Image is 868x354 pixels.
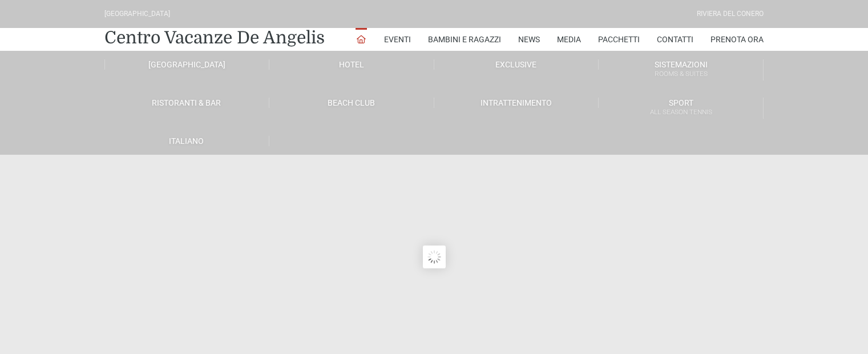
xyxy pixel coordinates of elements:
a: [GEOGRAPHIC_DATA] [104,59,269,70]
a: Pacchetti [598,28,640,51]
a: Italiano [104,136,269,146]
a: Contatti [657,28,693,51]
a: Beach Club [269,98,434,108]
a: SportAll Season Tennis [599,98,764,119]
a: News [518,28,540,51]
small: Rooms & Suites [599,69,763,79]
a: Eventi [384,28,411,51]
a: Ristoranti & Bar [104,98,269,108]
a: Centro Vacanze De Angelis [104,26,325,49]
small: All Season Tennis [599,107,763,118]
div: Riviera Del Conero [697,9,764,19]
a: Bambini e Ragazzi [428,28,501,51]
a: Intrattenimento [434,98,599,108]
a: Exclusive [434,59,599,70]
div: [GEOGRAPHIC_DATA] [104,9,170,19]
a: SistemazioniRooms & Suites [599,59,764,81]
span: Italiano [169,136,204,146]
a: Media [557,28,581,51]
a: Prenota Ora [710,28,764,51]
a: Hotel [269,59,434,70]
